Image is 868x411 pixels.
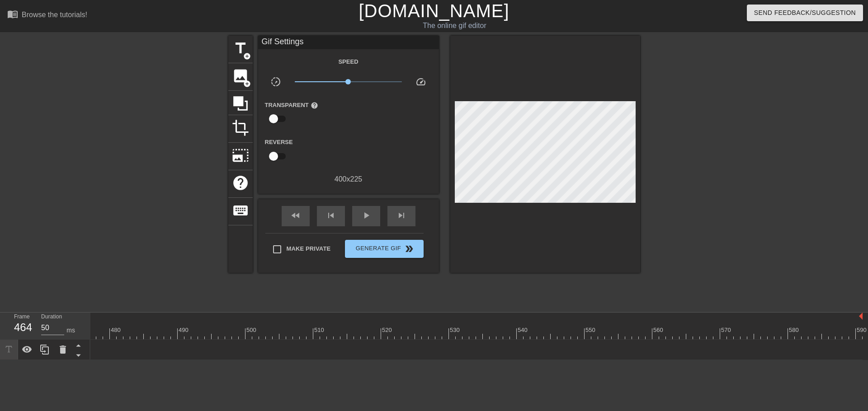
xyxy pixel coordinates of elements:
[258,174,439,185] div: 400 x 225
[345,240,423,258] button: Generate Gif
[404,243,415,254] span: double_arrow
[859,313,863,320] img: bound-end.png
[243,52,251,60] span: add_circle
[232,174,249,191] span: help
[325,210,336,221] span: skip_previous
[349,243,420,254] span: Generate Gif
[314,326,325,335] div: 510
[382,326,393,335] div: 520
[7,9,18,19] span: menu_book
[243,80,251,88] span: add_circle
[585,326,597,335] div: 550
[653,326,665,335] div: 560
[179,326,190,335] div: 490
[518,326,529,335] div: 540
[857,326,868,335] div: 590
[66,326,75,335] div: ms
[287,244,331,253] span: Make Private
[265,138,293,147] label: Reverse
[232,119,249,136] span: crop
[311,102,318,109] span: help
[338,57,358,66] label: Speed
[7,313,34,339] div: Frame
[359,1,509,21] a: [DOMAIN_NAME]
[246,326,258,335] div: 500
[232,147,249,164] span: photo_size_select_large
[294,20,615,31] div: The online gif editor
[754,7,856,19] span: Send Feedback/Suggestion
[41,314,62,320] label: Duration
[232,202,249,219] span: keyboard
[258,36,439,49] div: Gif Settings
[270,76,281,87] span: slow_motion_video
[232,67,249,84] span: image
[415,76,426,87] span: speed
[450,326,461,335] div: 530
[232,40,249,57] span: title
[7,9,87,23] a: Browse the tutorials!
[22,11,87,19] div: Browse the tutorials!
[111,326,122,335] div: 480
[747,5,863,21] button: Send Feedback/Suggestion
[789,326,800,335] div: 580
[290,210,301,221] span: fast_rewind
[361,210,372,221] span: play_arrow
[721,326,732,335] div: 570
[265,101,318,110] label: Transparent
[396,210,407,221] span: skip_next
[14,319,28,336] div: 464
